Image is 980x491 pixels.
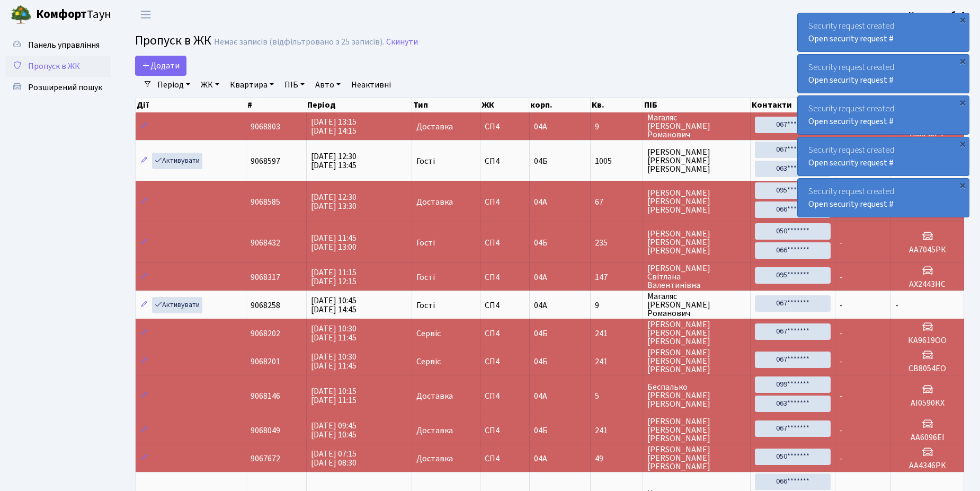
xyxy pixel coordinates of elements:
[595,301,639,310] span: 9
[251,300,280,311] span: 9068258
[36,6,111,24] span: Таун
[895,461,959,471] h5: AA4346PK
[311,448,357,469] span: [DATE] 07:15 [DATE] 08:30
[311,232,357,253] span: [DATE] 11:45 [DATE] 13:00
[895,300,898,311] span: -
[957,14,968,25] div: ×
[251,271,280,283] span: 9068317
[595,454,639,463] span: 49
[595,239,639,247] span: 235
[840,425,843,436] span: -
[251,453,280,464] span: 9067672
[647,292,745,318] span: Магаляс [PERSON_NAME] Романович
[957,138,968,149] div: ×
[251,390,280,402] span: 9068146
[840,300,843,311] span: -
[529,98,590,112] th: корп.
[595,273,639,282] span: 147
[311,420,357,441] span: [DATE] 09:45 [DATE] 10:45
[595,157,639,165] span: 1005
[534,121,547,133] span: 04А
[840,390,843,402] span: -
[311,76,345,94] a: Авто
[152,297,202,313] a: Активувати
[142,60,180,72] span: Додати
[251,328,280,339] span: 9068202
[416,273,435,282] span: Гості
[5,77,111,98] a: Розширений пошук
[306,98,412,112] th: Період
[957,56,968,66] div: ×
[136,98,246,112] th: Дії
[251,425,280,436] span: 9068049
[895,398,959,408] h5: AI0590KX
[28,60,80,72] span: Пропуск в ЖК
[311,191,357,212] span: [DATE] 12:30 [DATE] 13:30
[840,453,843,464] span: -
[197,76,224,94] a: ЖК
[957,97,968,108] div: ×
[798,137,969,176] div: Security request created
[595,426,639,435] span: 241
[647,417,745,443] span: [PERSON_NAME] [PERSON_NAME] [PERSON_NAME]
[485,426,525,435] span: СП4
[480,98,530,112] th: ЖК
[251,121,280,133] span: 9068803
[485,157,525,165] span: СП4
[485,329,525,338] span: СП4
[152,153,202,169] a: Активувати
[214,37,384,47] div: Немає записів (відфільтровано з 25 записів).
[416,157,435,165] span: Гості
[36,6,87,23] b: Комфорт
[895,433,959,443] h5: АА6096ЕІ
[808,74,894,86] a: Open security request #
[908,8,967,21] a: Консьєрж б. 4.
[895,279,959,290] h5: АХ2443НС
[416,329,441,338] span: Сервіс
[416,239,435,247] span: Гості
[647,348,745,374] span: [PERSON_NAME] [PERSON_NAME] [PERSON_NAME]
[595,329,639,338] span: 241
[347,76,395,94] a: Неактивні
[647,383,745,408] span: Беспалько [PERSON_NAME] [PERSON_NAME]
[251,356,280,367] span: 9068201
[534,237,548,249] span: 04Б
[311,323,357,344] span: [DATE] 10:30 [DATE] 11:45
[416,392,453,400] span: Доставка
[798,179,969,217] div: Security request created
[647,189,745,214] span: [PERSON_NAME] [PERSON_NAME] [PERSON_NAME]
[647,148,745,173] span: [PERSON_NAME] [PERSON_NAME] [PERSON_NAME]
[895,364,959,374] h5: СВ8054ЕО
[840,356,843,367] span: -
[11,4,32,25] img: logo.png
[135,56,186,76] a: Додати
[840,328,843,339] span: -
[416,454,453,463] span: Доставка
[808,157,894,169] a: Open security request #
[485,122,525,131] span: СП4
[311,116,357,137] span: [DATE] 13:15 [DATE] 14:15
[485,198,525,206] span: СП4
[246,98,307,112] th: #
[751,98,836,112] th: Контакти
[153,76,194,94] a: Період
[798,96,969,134] div: Security request created
[647,320,745,346] span: [PERSON_NAME] [PERSON_NAME] [PERSON_NAME]
[485,273,525,282] span: СП4
[416,426,453,435] span: Доставка
[251,196,280,208] span: 9068585
[595,198,639,206] span: 67
[5,34,111,56] a: Панель управління
[311,295,357,315] span: [DATE] 10:45 [DATE] 14:45
[534,155,548,167] span: 04Б
[647,264,745,290] span: [PERSON_NAME] Світлана Валентинівна
[534,356,548,367] span: 04Б
[132,6,159,23] button: Переключити навігацію
[416,122,453,131] span: Доставка
[534,425,548,436] span: 04Б
[647,230,745,255] span: [PERSON_NAME] [PERSON_NAME] [PERSON_NAME]
[5,56,111,77] a: Пропуск в ЖК
[534,390,547,402] span: 04А
[226,76,278,94] a: Квартира
[908,9,967,21] b: Консьєрж б. 4.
